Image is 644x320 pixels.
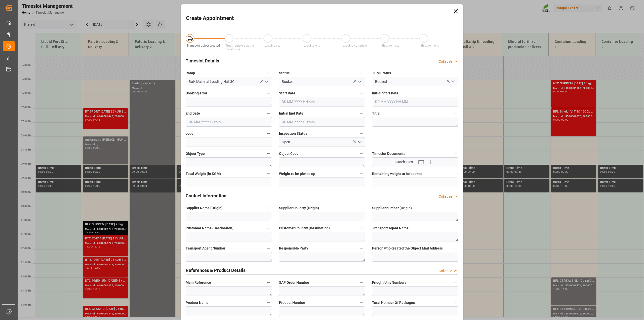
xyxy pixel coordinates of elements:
[358,70,365,76] button: Status
[449,78,456,86] button: open menu
[452,205,458,211] button: Supplier number (Origin)
[265,150,272,157] button: Object Type
[265,70,272,76] button: Ramp
[279,91,295,96] span: Start Date
[265,279,272,286] button: Main Reference
[452,279,458,286] button: Frieght Unit Numbers
[187,44,220,47] span: Transport object created
[358,205,365,211] button: Supplier Country (Origin)
[265,225,272,231] button: Customer Name (Destination)
[358,170,365,177] button: Weight to be picked up
[452,170,458,177] button: Remaining weight to be booked
[420,44,439,47] span: Shipment end
[186,57,219,64] h2: Timeslot Details
[356,78,363,86] button: open menu
[186,280,211,285] span: Main Reference
[279,131,307,136] span: Inspection Status
[279,226,330,231] span: Customer Country (Destination)
[265,205,272,211] button: Supplier Name (Origin)
[186,205,223,211] span: Supplier Name (Origin)
[186,267,246,274] h2: References & Product Details
[372,151,405,156] span: Timeslot Documents
[262,78,270,86] button: open menu
[358,150,365,157] button: Object Code
[372,91,398,96] span: Initial Start Date
[452,90,458,96] button: Initial Start Date
[356,138,363,146] button: open menu
[452,70,458,76] button: TSM Status
[452,225,458,231] button: Transport Agent Name
[186,151,205,156] span: Object Type
[452,245,458,252] button: Person who created the Object Mail Address
[372,280,406,285] span: Frieght Unit Numbers
[186,70,195,76] span: Ramp
[279,300,305,305] span: Product Number
[186,131,193,136] span: code
[186,300,209,305] span: Product Name
[186,246,225,251] span: Transport Agent Number
[303,44,320,47] span: Loading end
[186,77,272,86] input: Type to search/select
[381,44,401,47] span: Shipment start
[265,299,272,306] button: Product Name
[372,246,443,251] span: Person who created the Object Mail Address
[279,117,365,127] input: DD.MM.YYYY HH:MM
[265,245,272,252] button: Transport Agent Number
[372,226,409,231] span: Transport Agent Name
[372,205,412,211] span: Supplier number (Origin)
[439,59,452,64] div: Collapse
[279,77,365,86] input: Type to search/select
[439,268,452,274] div: Collapse
[358,299,365,306] button: Product Number
[452,110,458,117] button: Title
[358,245,365,252] button: Responsible Party
[265,170,272,177] button: Total Weight (in KGM)
[372,97,458,106] input: DD.MM.YYYY HH:MM
[439,194,452,199] div: Collapse
[186,171,221,176] span: Total Weight (in KGM)
[279,280,309,285] span: SAP Order Number
[372,300,415,305] span: Total Number Of Packages
[372,111,380,116] span: Title
[265,130,272,137] button: code
[372,70,391,76] span: TSM Status
[279,70,290,76] span: Status
[452,299,458,306] button: Total Number Of Packages
[394,159,413,165] span: Attach Files
[358,90,365,96] button: Start Date
[279,151,299,156] span: Object Code
[186,14,234,22] h2: Create Appointment
[279,97,365,106] input: DD.MM.YYYY HH:MM
[452,150,458,157] button: Timeslot Documents
[358,110,365,117] button: Initial End Date
[358,130,365,137] button: Inspection Status
[186,91,207,96] span: Booking error
[186,111,200,116] span: End Date
[358,225,365,231] button: Customer Country (Destination)
[225,44,254,51] span: Truck registers at the warehouse
[265,110,272,117] button: End Date
[186,192,226,199] h2: Contact Information
[186,226,233,231] span: Customer Name (Destination)
[358,279,365,286] button: SAP Order Number
[372,171,422,176] span: Remaining weight to be booked
[264,44,283,47] span: Loading start
[279,246,308,251] span: Responsible Party
[342,44,367,47] span: Loading complete
[279,111,303,116] span: Initial End Date
[265,90,272,96] button: Booking error
[279,205,319,211] span: Supplier Country (Origin)
[186,117,272,127] input: DD.MM.YYYY HH:MM
[279,171,315,176] span: Weight to be picked up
